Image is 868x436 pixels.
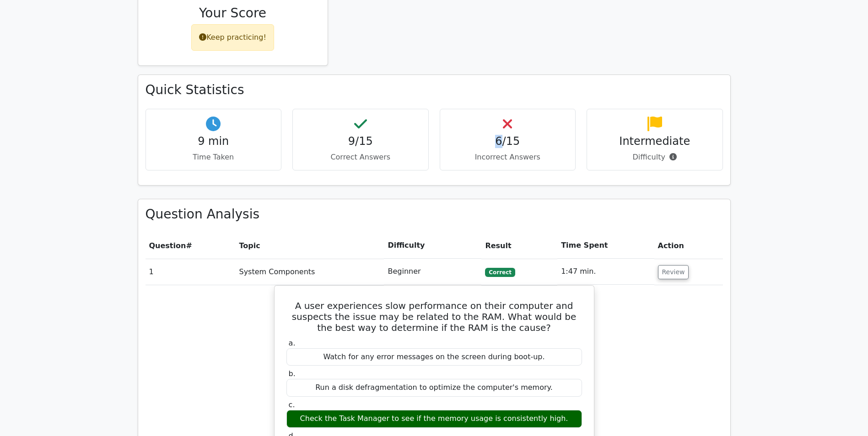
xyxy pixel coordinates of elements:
td: Beginner [384,259,481,285]
th: Action [654,233,723,259]
td: 1:47 min. [557,259,654,285]
button: Review [658,265,689,279]
p: Correct Answers [300,152,421,163]
span: Question [149,241,186,250]
h4: 6/15 [447,135,568,148]
th: Difficulty [384,233,481,259]
td: 1 [146,259,236,285]
span: b. [289,369,296,378]
span: a. [289,339,296,347]
h5: A user experiences slow performance on their computer and suspects the issue may be related to th... [286,300,583,333]
h3: Your Score [146,5,320,21]
h3: Question Analysis [146,207,723,222]
th: Topic [235,233,384,259]
div: Run a disk defragmentation to optimize the computer's memory. [286,379,582,397]
p: Difficulty [594,152,715,163]
p: Incorrect Answers [447,152,568,163]
td: System Components [235,259,384,285]
span: c. [289,400,295,409]
div: Keep practicing! [191,24,274,51]
h4: 9/15 [300,135,421,148]
th: Result [481,233,557,259]
div: Watch for any error messages on the screen during boot-up. [286,348,582,366]
th: # [146,233,236,259]
h4: Intermediate [594,135,715,148]
th: Time Spent [557,233,654,259]
span: Correct [485,268,515,277]
h4: 9 min [153,135,274,148]
h3: Quick Statistics [146,82,723,98]
p: Time Taken [153,152,274,163]
div: Check the Task Manager to see if the memory usage is consistently high. [286,410,582,428]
